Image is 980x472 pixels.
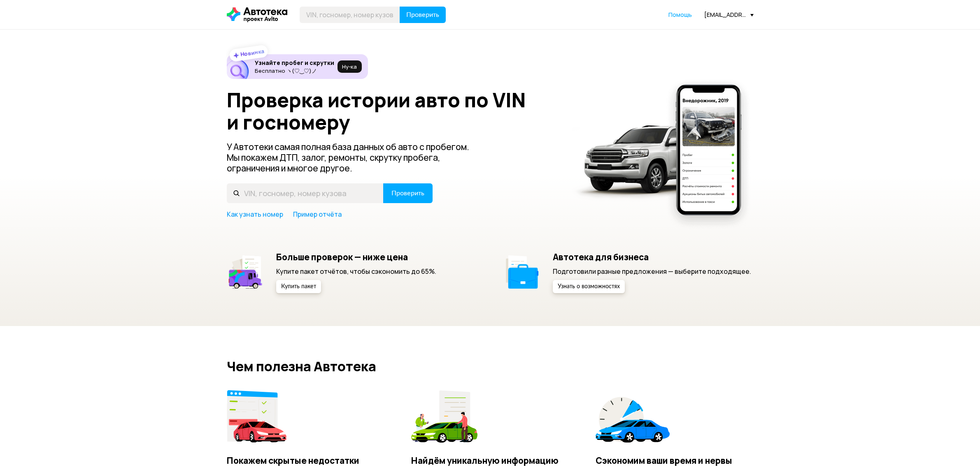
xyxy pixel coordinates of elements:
[406,12,439,18] span: Проверить
[227,455,384,466] h4: Покажем скрытые недостатки
[227,89,561,133] h1: Проверка истории авто по VIN и госномеру
[293,210,342,219] a: Пример отчёта
[281,284,316,289] span: Купить пакет
[596,455,753,466] h4: Сэкономим ваши время и нервы
[553,280,625,293] button: Узнать о возможностях
[276,267,436,276] p: Купите пакет отчётов, чтобы сэкономить до 65%.
[704,11,754,19] div: [EMAIL_ADDRESS][DOMAIN_NAME]
[255,59,334,67] h6: Узнайте пробег и скрутки
[558,284,620,289] span: Узнать о возможностях
[668,11,692,19] a: Помощь
[553,267,751,276] p: Подготовили разные предложения — выберите подходящее.
[227,141,483,174] p: У Автотеки самая полная база данных об авто с пробегом. Мы покажем ДТП, залог, ремонты, скрутку п...
[276,280,321,293] button: Купить пакет
[391,190,424,197] span: Проверить
[668,11,692,19] span: Помощь
[300,7,400,23] input: VIN, госномер, номер кузова
[227,183,384,203] input: VIN, госномер, номер кузова
[400,7,446,23] button: Проверить
[276,252,436,262] h5: Больше проверок — ниже цена
[240,47,265,58] strong: Новинка
[255,67,334,74] p: Бесплатно ヽ(♡‿♡)ノ
[342,63,357,70] span: Ну‑ка
[227,210,283,219] a: Как узнать номер
[553,252,751,262] h5: Автотека для бизнеса
[227,359,754,374] h2: Чем полезна Автотека
[383,183,433,203] button: Проверить
[411,455,569,466] h4: Найдём уникальную информацию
